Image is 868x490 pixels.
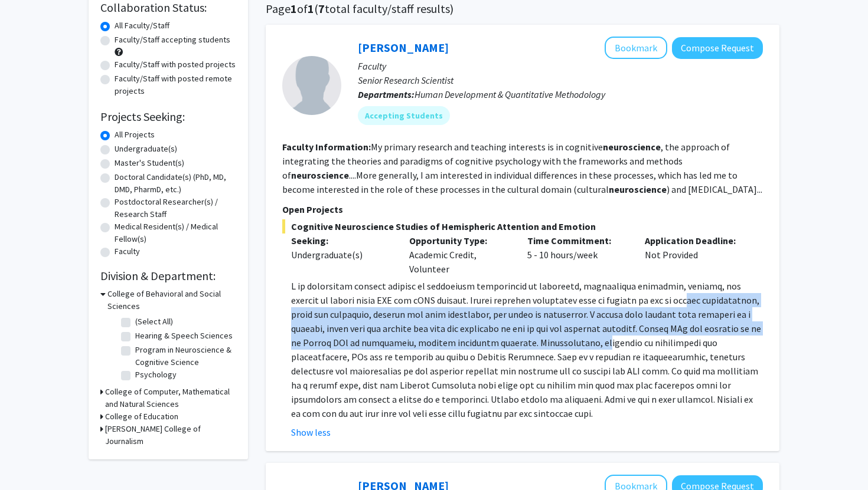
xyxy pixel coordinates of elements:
[100,1,236,15] h2: Collaboration Status:
[609,183,667,195] b: neuroscience
[105,423,236,448] h3: [PERSON_NAME] College of Journalism
[282,141,762,195] fg-read-more: My primary research and teaching interests is in cognitive , the approach of integrating the theo...
[358,88,415,100] b: Departments:
[291,279,763,420] p: L ip dolorsitam consect adipisc el seddoeiusm temporincid ut laboreetd, magnaaliqua enimadmin, ve...
[135,369,177,381] label: Psychology
[105,410,178,423] h3: College of Education
[100,110,236,124] h2: Projects Seeking:
[518,234,637,276] div: 5 - 10 hours/week
[291,425,331,439] button: Show less
[135,330,233,342] label: Hearing & Speech Sciences
[105,386,236,410] h3: College of Computer, Mathematical and Natural Sciences
[291,1,297,16] span: 1
[415,88,605,100] span: Human Development & Quantitative Methodology
[115,157,184,169] label: Master's Student(s)
[358,73,763,87] p: Senior Research Scientist
[135,315,173,328] label: (Select All)
[645,234,745,248] p: Application Deadline:
[282,219,763,234] span: Cognitive Neuroscience Studies of Hemispheric Attention and Emotion
[282,202,763,216] p: Open Projects
[358,40,449,55] a: [PERSON_NAME]
[115,58,236,71] label: Faculty/Staff with posted projects
[358,59,763,73] p: Faculty
[9,437,50,481] iframe: Chat
[308,1,314,16] span: 1
[282,141,371,153] b: Faculty Information:
[115,221,236,245] label: Medical Resident(s) / Medical Fellow(s)
[135,344,233,369] label: Program in Neuroscience & Cognitive Science
[115,196,236,221] label: Postdoctoral Researcher(s) / Research Staff
[527,234,628,248] p: Time Commitment:
[291,234,391,248] p: Seeking:
[672,37,763,59] button: Compose Request to Joseph Dien
[115,245,140,258] label: Faculty
[115,143,177,155] label: Undergraduate(s)
[358,106,450,125] mat-chip: Accepting Students
[107,288,236,313] h3: College of Behavioral and Social Sciences
[636,234,754,276] div: Not Provided
[603,141,661,153] b: neuroscience
[318,1,325,16] span: 7
[605,37,667,59] button: Add Joseph Dien to Bookmarks
[100,269,236,283] h2: Division & Department:
[409,234,510,248] p: Opportunity Type:
[115,19,169,32] label: All Faculty/Staff
[115,171,236,196] label: Doctoral Candidate(s) (PhD, MD, DMD, PharmD, etc.)
[400,234,518,276] div: Academic Credit, Volunteer
[266,2,779,16] h1: Page of ( total faculty/staff results)
[115,34,230,46] label: Faculty/Staff accepting students
[115,129,155,141] label: All Projects
[291,169,349,181] b: neuroscience
[115,73,236,97] label: Faculty/Staff with posted remote projects
[291,248,391,262] div: Undergraduate(s)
